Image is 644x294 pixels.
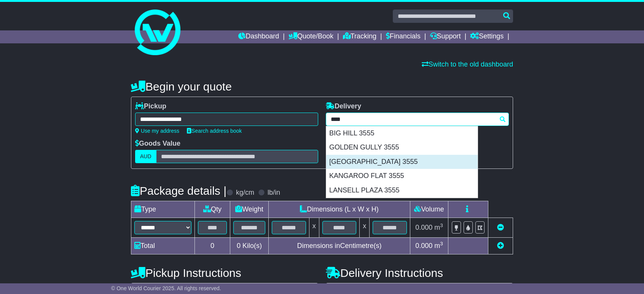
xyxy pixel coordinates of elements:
[131,238,195,254] td: Total
[326,140,478,155] div: GOLDEN GULLY 3555
[326,183,478,198] div: LANSELL PLAZA 3555
[131,201,195,218] td: Type
[268,238,410,254] td: Dimensions in Centimetre(s)
[440,241,443,246] sup: 3
[135,140,180,148] label: Goods Value
[111,285,221,291] span: © One World Courier 2025. All rights reserved.
[268,189,280,197] label: lb/in
[360,218,370,238] td: x
[434,242,443,250] span: m
[238,30,279,43] a: Dashboard
[237,242,241,250] span: 0
[343,30,376,43] a: Tracking
[135,128,179,134] a: Use my address
[415,242,432,250] span: 0.000
[135,102,166,111] label: Pickup
[131,267,318,279] h4: Pickup Instructions
[135,150,156,163] label: AUD
[230,201,269,218] td: Weight
[470,30,504,43] a: Settings
[326,267,513,279] h4: Delivery Instructions
[422,60,513,68] a: Switch to the old dashboard
[131,80,513,93] h4: Begin your quote
[309,218,319,238] td: x
[410,201,448,218] td: Volume
[326,113,509,126] typeahead: Please provide city
[131,184,226,197] h4: Package details |
[187,128,242,134] a: Search address book
[289,30,333,43] a: Quote/Book
[268,201,410,218] td: Dimensions (L x W x H)
[230,238,269,254] td: Kilo(s)
[497,224,504,231] a: Remove this item
[434,224,443,231] span: m
[430,30,461,43] a: Support
[326,102,361,111] label: Delivery
[415,224,432,231] span: 0.000
[236,189,254,197] label: kg/cm
[326,155,478,169] div: [GEOGRAPHIC_DATA] 3555
[386,30,421,43] a: Financials
[497,242,504,250] a: Add new item
[195,238,230,254] td: 0
[326,169,478,183] div: KANGAROO FLAT 3555
[440,222,443,228] sup: 3
[195,201,230,218] td: Qty
[326,126,478,141] div: BIG HILL 3555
